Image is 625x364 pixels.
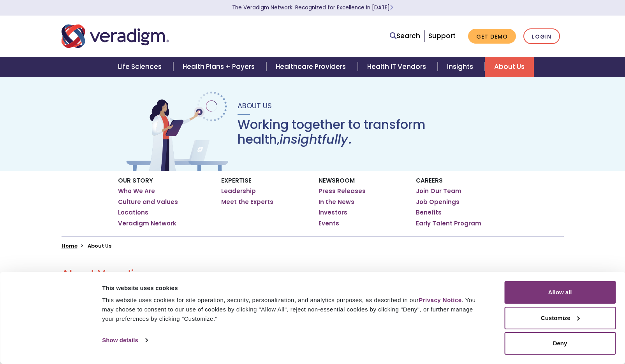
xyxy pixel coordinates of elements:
button: Deny [504,332,616,355]
img: Veradigm logo [62,23,169,49]
a: Show details [102,334,147,346]
a: Benefits [416,209,442,216]
a: Get Demo [468,29,516,44]
a: Join Our Team [416,187,461,195]
span: Learn More [390,4,393,11]
a: Support [428,31,456,40]
a: Culture and Values [118,198,178,206]
a: Locations [118,209,148,216]
h2: About Veradigm [62,268,564,281]
em: insightfully [280,130,348,148]
div: This website uses cookies [102,283,487,293]
a: Job Openings [416,198,460,206]
a: Insights [438,57,485,77]
a: Press Releases [319,187,366,195]
a: Events [319,220,339,227]
a: Health IT Vendors [358,57,438,77]
button: Allow all [504,281,616,304]
a: About Us [485,57,534,77]
button: Customize [504,307,616,329]
a: The Veradigm Network: Recognized for Excellence in [DATE]Learn More [232,4,393,11]
a: Privacy Notice [419,297,461,303]
a: Home [62,242,77,250]
a: Healthcare Providers [266,57,357,77]
a: Health Plans + Payers [173,57,266,77]
a: Login [523,28,560,44]
span: About Us [238,101,272,111]
a: Veradigm Network [118,220,176,227]
a: Search [390,31,420,41]
a: Early Talent Program [416,220,481,227]
h1: Working together to transform health, . [238,117,501,147]
a: Investors [319,209,347,216]
a: In the News [319,198,354,206]
a: Life Sciences [109,57,173,77]
a: Leadership [221,187,256,195]
div: This website uses cookies for site operation, security, personalization, and analytics purposes, ... [102,295,487,324]
a: Meet the Experts [221,198,273,206]
a: Who We Are [118,187,155,195]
